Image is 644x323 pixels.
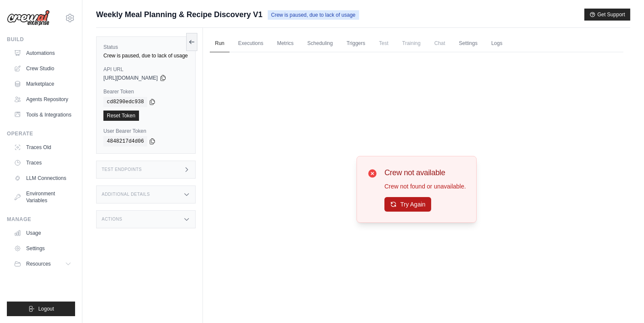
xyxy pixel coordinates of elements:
a: Logs [486,35,508,53]
a: Scheduling [302,35,338,53]
h3: Actions [102,217,122,222]
code: 4848217d4d06 [103,136,147,147]
a: Settings [10,242,75,255]
button: Logout [7,302,75,316]
a: LLM Connections [10,171,75,185]
a: Triggers [342,35,371,53]
span: Weekly Meal Planning & Recipe Discovery V1 [96,9,263,21]
a: Marketplace [10,77,75,91]
p: Crew not found or unavailable. [384,182,466,191]
a: Run [210,35,230,53]
span: Chat is not available until the deployment is complete [429,35,450,52]
a: Metrics [272,35,299,53]
button: Resources [10,257,75,271]
a: Reset Token [103,111,139,121]
a: Executions [233,35,269,53]
span: Training is not available until the deployment is complete [397,35,426,52]
div: Crew is paused, due to lack of usage [103,52,188,59]
a: Traces Old [10,141,75,154]
label: Bearer Token [103,88,188,95]
button: Get Support [584,9,630,21]
iframe: Chat Widget [601,282,644,323]
label: User Bearer Token [103,128,188,135]
span: [URL][DOMAIN_NAME] [103,75,158,81]
span: Crew is paused, due to lack of usage [268,10,359,20]
a: Settings [454,35,483,53]
a: Tools & Integrations [10,108,75,122]
span: Test [374,35,393,52]
h3: Additional Details [102,192,150,197]
img: Logo [7,10,50,26]
a: Traces [10,156,75,170]
span: Resources [26,260,51,267]
a: Agents Repository [10,93,75,106]
button: Try Again [384,197,431,212]
div: Operate [7,130,75,137]
label: API URL [103,66,188,73]
a: Crew Studio [10,62,75,75]
h3: Test Endpoints [102,167,142,172]
code: cd8290edc938 [103,97,147,107]
h3: Crew not available [384,167,466,179]
a: Usage [10,226,75,240]
div: Build [7,36,75,43]
a: Automations [10,46,75,60]
a: Environment Variables [10,187,75,207]
label: Status [103,44,188,51]
div: Manage [7,216,75,223]
span: Logout [38,305,54,312]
